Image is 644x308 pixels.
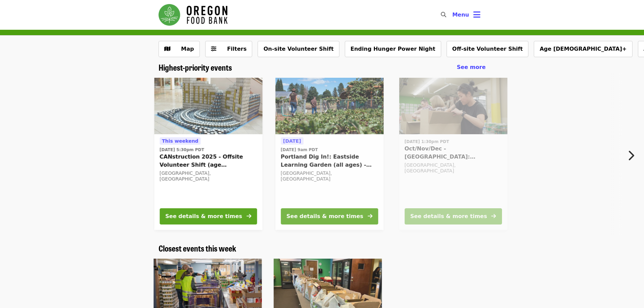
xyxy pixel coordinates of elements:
span: Closest events this week [159,242,236,254]
i: map icon [164,46,170,52]
a: See details for "Portland Dig In!: Eastside Learning Garden (all ages) - Aug/Sept/Oct" [275,78,383,230]
button: On-site Volunteer Shift [258,41,339,57]
span: Filters [227,46,247,52]
a: See details for "Oct/Nov/Dec - Portland: Repack/Sort (age 8+)" [399,78,507,230]
a: See more [457,63,485,71]
div: Closest events this week [153,243,491,253]
button: Show map view [159,41,200,57]
time: [DATE] 1:30pm PDT [404,139,449,145]
span: Portland Dig In!: Eastside Learning Garden (all ages) - Aug/Sept/Oct [281,153,378,169]
i: arrow-right icon [246,213,251,219]
span: This weekend [162,138,198,144]
i: sliders-h icon [211,46,216,52]
i: bars icon [473,10,480,20]
time: [DATE] 9am PDT [281,147,318,153]
span: See more [457,64,485,70]
button: Off-site Volunteer Shift [447,41,529,57]
span: Menu [452,11,469,18]
img: CANstruction 2025 - Offsite Volunteer Shift (age 16+) organized by Oregon Food Bank [154,78,262,135]
i: arrow-right icon [367,213,372,219]
span: CANstruction 2025 - Offsite Volunteer Shift (age [DEMOGRAPHIC_DATA]+) [160,153,257,169]
button: Ending Hunger Power Night [345,41,441,57]
button: See details & more times [281,208,378,224]
span: Oct/Nov/Dec - [GEOGRAPHIC_DATA]: Repack/Sort (age [DEMOGRAPHIC_DATA]+) [404,145,502,161]
button: See details & more times [160,208,257,224]
div: Highest-priority events [153,63,491,72]
span: Map [181,46,194,52]
img: Portland Dig In!: Eastside Learning Garden (all ages) - Aug/Sept/Oct organized by Oregon Food Bank [275,78,383,135]
button: See details & more times [404,208,502,224]
img: Oct/Nov/Dec - Portland: Repack/Sort (age 8+) organized by Oregon Food Bank [399,78,507,135]
i: chevron-right icon [627,149,634,162]
a: See details for "CANstruction 2025 - Offsite Volunteer Shift (age 16+)" [154,78,262,230]
button: Next item [622,146,644,165]
button: Age [DEMOGRAPHIC_DATA]+ [534,41,632,57]
div: See details & more times [165,212,242,220]
img: Oregon Food Bank - Home [159,4,228,26]
span: [DATE] [283,138,301,144]
i: search icon [441,11,446,18]
a: Highest-priority events [159,63,232,72]
a: Closest events this week [159,243,236,253]
i: arrow-right icon [491,213,496,219]
div: [GEOGRAPHIC_DATA], [GEOGRAPHIC_DATA] [404,162,502,174]
input: Search [450,7,456,23]
button: Filters (0 selected) [205,41,253,57]
time: [DATE] 5:30pm PDT [160,147,204,153]
span: Highest-priority events [159,61,232,73]
div: [GEOGRAPHIC_DATA], [GEOGRAPHIC_DATA] [160,170,257,182]
div: See details & more times [410,212,487,220]
button: Toggle account menu [447,7,486,23]
div: See details & more times [286,212,363,220]
div: [GEOGRAPHIC_DATA], [GEOGRAPHIC_DATA] [281,170,378,182]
